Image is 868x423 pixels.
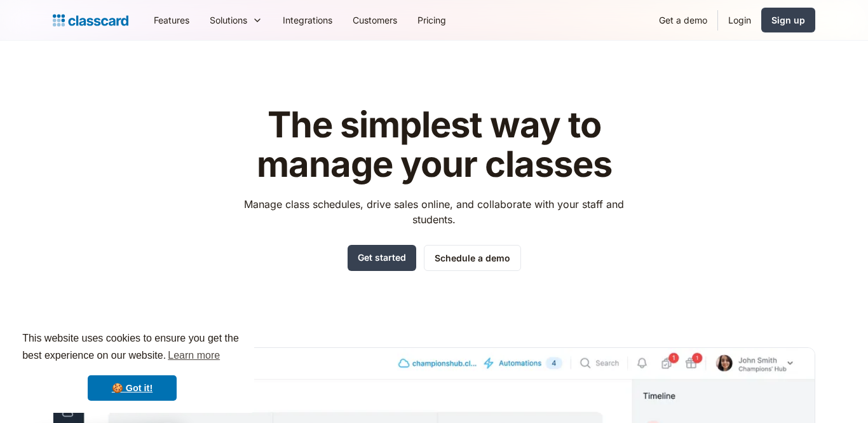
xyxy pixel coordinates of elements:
[273,6,342,34] a: Integrations
[88,375,177,401] a: dismiss cookie message
[144,6,200,34] a: Features
[649,6,717,34] a: Get a demo
[233,106,636,184] h1: The simplest way to manage your classes
[348,245,416,271] a: Get started
[10,319,254,413] div: cookieconsent
[166,346,222,365] a: learn more about cookies
[718,6,761,34] a: Login
[233,197,636,227] p: Manage class schedules, drive sales online, and collaborate with your staff and students.
[342,6,407,34] a: Customers
[22,331,242,365] span: This website uses cookies to ensure you get the best experience on our website.
[200,6,273,34] div: Solutions
[761,8,815,32] a: Sign up
[424,245,521,271] a: Schedule a demo
[771,13,805,27] div: Sign up
[407,6,456,34] a: Pricing
[210,13,247,27] div: Solutions
[53,11,128,29] a: Logo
